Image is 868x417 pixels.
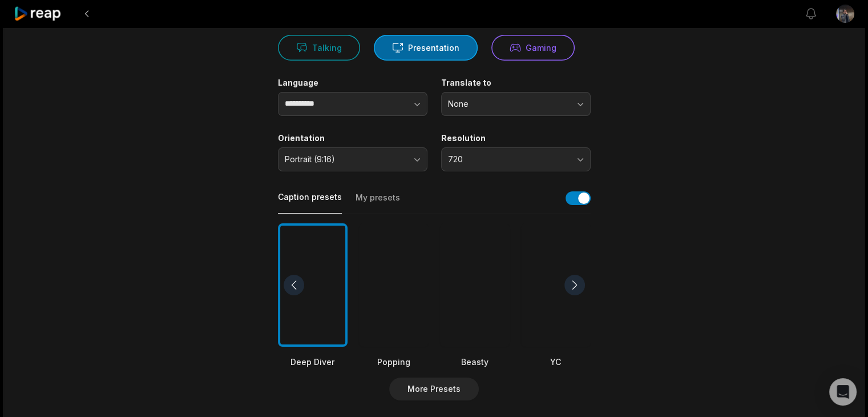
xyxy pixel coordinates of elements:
button: Presentation [374,35,478,61]
span: None [448,99,568,109]
label: Translate to [441,78,591,88]
div: Deep Diver [278,356,348,368]
button: 720 [441,147,591,171]
button: Caption presets [278,191,342,214]
button: Talking [278,35,360,61]
div: Beasty [440,356,510,368]
label: Orientation [278,133,427,143]
div: YC [521,356,591,368]
span: Portrait (9:16) [285,154,405,165]
button: More Presets [389,378,479,400]
button: My presets [356,192,400,214]
label: Resolution [441,133,591,143]
div: Open Intercom Messenger [829,378,857,406]
div: Popping [359,356,429,368]
button: Portrait (9:16) [278,147,427,171]
button: Gaming [491,35,575,61]
button: None [441,92,591,116]
label: Language [278,78,427,88]
span: 720 [448,154,568,165]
